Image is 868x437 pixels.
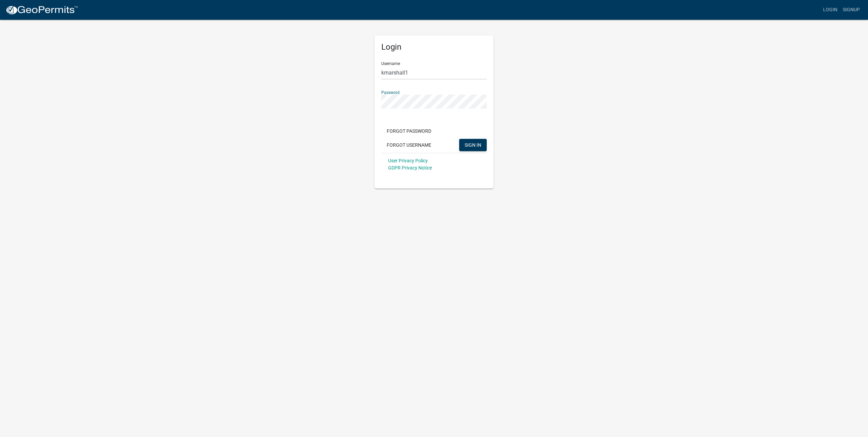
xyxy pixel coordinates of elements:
[388,158,428,163] a: User Privacy Policy
[459,139,487,151] button: SIGN IN
[388,165,432,171] a: GDPR Privacy Notice
[820,3,840,16] a: Login
[840,3,863,16] a: Signup
[381,139,437,151] button: Forgot Username
[465,142,481,147] span: SIGN IN
[381,42,487,52] h5: Login
[381,125,437,137] button: Forgot Password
